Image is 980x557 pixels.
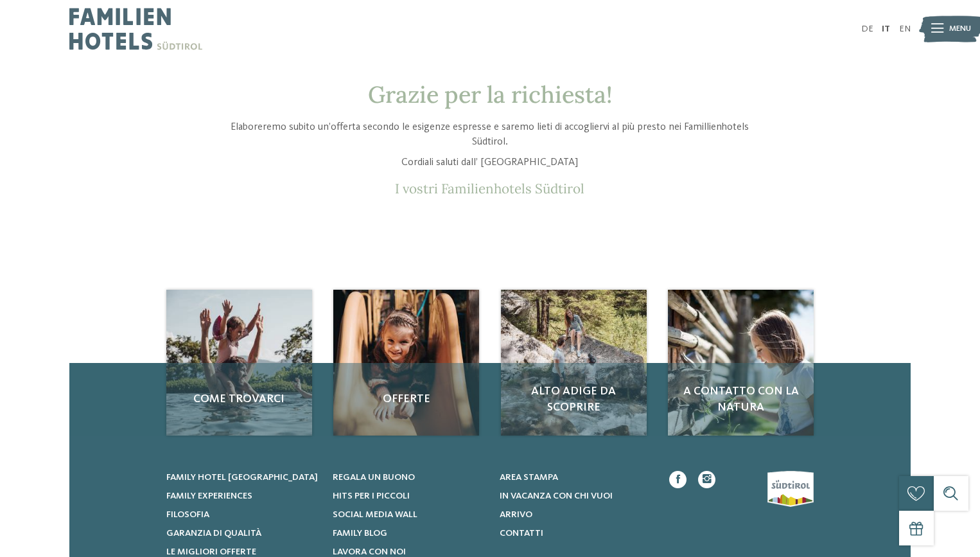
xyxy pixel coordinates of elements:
[166,290,312,436] img: Richiesta
[861,24,873,33] a: DE
[501,290,647,436] img: Richiesta
[500,491,613,500] span: In vacanza con chi vuoi
[512,384,635,416] span: Alto Adige da scoprire
[333,471,485,484] a: Regala un buono
[500,471,652,484] a: Area stampa
[668,290,814,436] img: Richiesta
[333,547,406,556] span: Lavora con noi
[333,290,479,436] a: Richiesta Offerte
[345,391,468,407] span: Offerte
[333,527,485,540] a: Family Blog
[333,473,415,482] span: Regala un buono
[215,155,765,170] p: Cordiali saluti dall’ [GEOGRAPHIC_DATA]
[899,24,911,33] a: EN
[500,508,652,521] a: Arrivo
[166,510,209,519] span: Filosofia
[333,491,410,500] span: Hits per i piccoli
[166,527,319,540] a: Garanzia di qualità
[166,508,319,521] a: Filosofia
[500,490,652,502] a: In vacanza con chi vuoi
[368,80,612,109] span: Grazie per la richiesta!
[166,547,256,556] span: Le migliori offerte
[178,391,301,407] span: Come trovarci
[333,529,387,538] span: Family Blog
[166,471,319,484] a: Family hotel [GEOGRAPHIC_DATA]
[500,529,543,538] span: Contatti
[215,181,765,197] p: I vostri Familienhotels Südtirol
[500,510,532,519] span: Arrivo
[500,473,558,482] span: Area stampa
[166,473,318,482] span: Family hotel [GEOGRAPHIC_DATA]
[166,529,261,538] span: Garanzia di qualità
[679,384,802,416] span: A contatto con la natura
[501,290,647,436] a: Richiesta Alto Adige da scoprire
[333,508,485,521] a: Social Media Wall
[333,490,485,502] a: Hits per i piccoli
[166,290,312,436] a: Richiesta Come trovarci
[215,120,765,149] p: Elaboreremo subito un’offerta secondo le esigenze espresse e saremo lieti di accogliervi al più p...
[166,490,319,502] a: Family experiences
[949,23,971,35] span: Menu
[333,510,417,519] span: Social Media Wall
[882,24,890,33] a: IT
[668,290,814,436] a: Richiesta A contatto con la natura
[500,527,652,540] a: Contatti
[166,491,252,500] span: Family experiences
[333,290,479,436] img: Richiesta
